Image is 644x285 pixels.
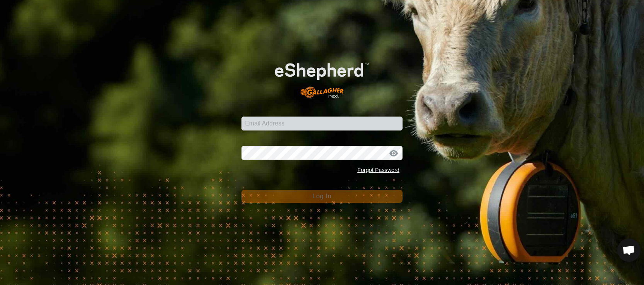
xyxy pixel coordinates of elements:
[258,50,386,105] img: E-shepherd Logo
[357,167,399,173] a: Forgot Password
[241,117,403,130] input: Email Address
[617,239,641,262] a: Open chat
[241,190,403,203] button: Log In
[313,193,331,199] span: Log In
